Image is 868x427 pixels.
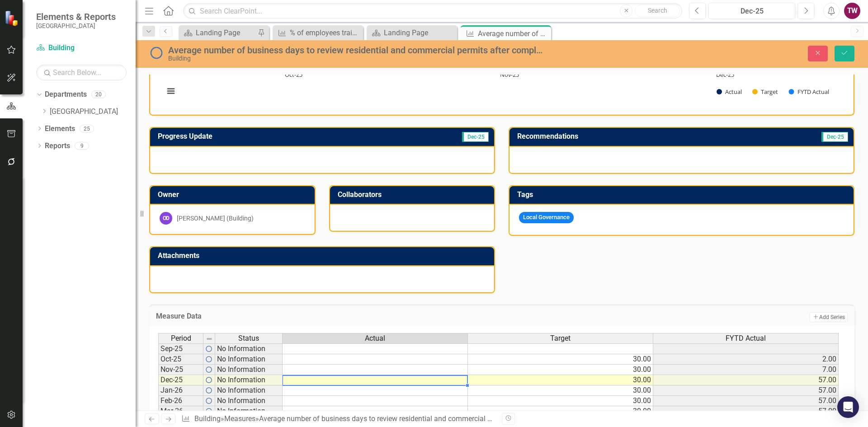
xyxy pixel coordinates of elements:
[468,396,653,406] td: 30.00
[205,376,212,384] img: RFFIe5fH8O4AAAAASUVORK5CYII=
[726,334,766,343] span: FYTD Actual
[468,354,653,365] td: 30.00
[168,55,545,62] div: Building
[468,406,653,417] td: 30.00
[183,3,682,19] input: Search ClearPoint...
[158,132,378,141] h3: Progress Update
[635,5,680,17] button: Search
[91,91,106,99] div: 20
[259,414,632,423] div: Average number of business days to review residential and commercial permits after complete appli...
[369,27,455,38] a: Landing Page
[205,387,212,394] img: RFFIe5fH8O4AAAAASUVORK5CYII=
[45,141,70,151] a: Reports
[468,375,653,385] td: 30.00
[5,10,20,26] img: ClearPoint Strategy
[215,375,283,385] td: No Information
[158,406,203,417] td: Mar-26
[80,125,94,132] div: 25
[205,366,212,373] img: RFFIe5fH8O4AAAAASUVORK5CYII=
[50,107,136,117] a: [GEOGRAPHIC_DATA]
[36,11,116,22] span: Elements & Reports
[160,212,172,225] div: OD
[708,3,795,19] button: Dec-25
[653,396,839,406] td: 57.00
[648,7,667,14] span: Search
[716,70,734,79] text: Dec-25
[158,191,310,199] h3: Owner
[653,354,839,365] td: 2.00
[158,343,203,354] td: Sep-25
[717,88,742,96] button: Show Actual
[462,132,489,142] span: Dec-25
[844,3,860,19] button: TW
[468,385,653,396] td: 30.00
[653,385,839,396] td: 57.00
[500,70,519,79] text: Nov-25
[285,70,302,79] text: Oct-25
[206,335,213,343] img: 8DAGhfEEPCf229AAAAAElFTkSuQmCC
[158,396,203,406] td: Feb-26
[478,28,549,39] div: Average number of business days to review residential and commercial permits after complete appli...
[215,343,283,354] td: No Information
[384,27,455,38] div: Landing Page
[168,45,545,55] div: Average number of business days to review residential and commercial permits after complete appli...
[158,252,490,260] h3: Attachments
[205,356,212,363] img: RFFIe5fH8O4AAAAASUVORK5CYII=
[196,27,255,38] div: Landing Page
[158,365,203,375] td: Nov-25
[810,312,848,322] button: Add Series
[158,375,203,385] td: Dec-25
[789,88,829,96] button: Show FYTD Actual
[36,43,127,53] a: Building
[181,27,255,38] a: Landing Page
[171,334,191,343] span: Period
[156,312,533,320] h3: Measure Data
[215,396,283,406] td: No Information
[45,89,87,100] a: Departments
[165,85,177,98] button: View chart menu, Chart
[653,406,839,417] td: 57.00
[468,365,653,375] td: 30.00
[517,132,746,141] h3: Recommendations
[181,414,495,424] div: » »
[177,214,254,223] div: [PERSON_NAME] (Building)
[653,365,839,375] td: 7.00
[75,142,89,150] div: 9
[149,46,164,60] img: No Information
[224,414,255,423] a: Measures
[205,397,212,404] img: RFFIe5fH8O4AAAAASUVORK5CYII=
[205,408,212,415] img: RFFIe5fH8O4AAAAASUVORK5CYII=
[290,27,361,38] div: % of employees trained by courses offered through the City and/or outside agencies
[712,6,792,17] div: Dec-25
[158,354,203,365] td: Oct-25
[365,334,385,343] span: Actual
[215,406,283,417] td: No Information
[215,385,283,396] td: No Information
[205,345,212,352] img: RFFIe5fH8O4AAAAASUVORK5CYII=
[517,191,849,199] h3: Tags
[752,88,778,96] button: Show Target
[275,27,361,38] a: % of employees trained by courses offered through the City and/or outside agencies
[238,334,259,343] span: Status
[194,414,221,423] a: Building
[338,191,490,199] h3: Collaborators
[821,132,848,142] span: Dec-25
[519,212,574,223] span: Local Governance
[837,396,859,418] div: Open Intercom Messenger
[653,375,839,385] td: 57.00
[215,365,283,375] td: No Information
[36,22,116,29] small: [GEOGRAPHIC_DATA]
[215,354,283,365] td: No Information
[158,385,203,396] td: Jan-26
[550,334,571,343] span: Target
[36,65,127,80] input: Search Below...
[45,124,75,134] a: Elements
